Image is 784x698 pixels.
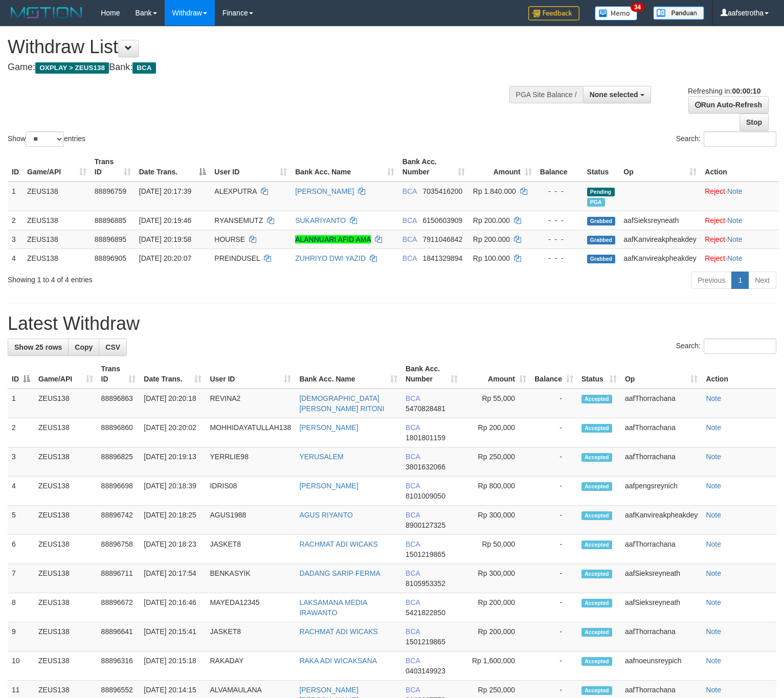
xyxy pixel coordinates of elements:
[95,216,126,224] span: 88896885
[406,569,420,577] span: BCA
[581,511,612,520] span: Accepted
[621,447,702,477] td: aafThorrachana
[295,254,366,262] a: ZUHRIYO DWI YAZID
[406,638,445,646] span: Copy 1501219865 to clipboard
[206,506,295,535] td: AGUS1988
[8,359,34,389] th: ID: activate to sort column descending
[621,506,702,535] td: aafKanvireakpheakdey
[8,389,34,418] td: 1
[462,535,530,564] td: Rp 50,000
[530,447,577,477] td: -
[206,593,295,622] td: MAYEDA12345
[530,535,577,564] td: -
[291,152,398,182] th: Bank Acc. Name: activate to sort column ascending
[528,6,579,20] img: Feedback.jpg
[676,131,776,147] label: Search:
[139,187,191,195] span: [DATE] 20:17:39
[587,188,615,196] span: Pending
[705,254,725,262] a: Reject
[706,657,721,665] a: Note
[8,182,23,211] td: 1
[406,667,445,675] span: Copy 0403149923 to clipboard
[97,418,140,447] td: 88896860
[462,622,530,651] td: Rp 200,000
[619,152,701,182] th: Op: activate to sort column ascending
[34,447,97,477] td: ZEUS138
[34,651,97,681] td: ZEUS138
[206,564,295,593] td: BENKASYIK
[462,418,530,447] td: Rp 200,000
[705,216,725,224] a: Reject
[299,482,358,490] a: [PERSON_NAME]
[23,182,91,211] td: ZEUS138
[34,506,97,535] td: ZEUS138
[140,418,206,447] td: [DATE] 20:20:02
[299,627,378,636] a: RACHMAT ADI WICAKS
[402,216,417,224] span: BCA
[621,359,702,389] th: Op: activate to sort column ascending
[406,453,420,461] span: BCA
[206,535,295,564] td: JASKET8
[140,593,206,622] td: [DATE] 20:16:46
[621,651,702,681] td: aafnoeunsreypich
[581,453,612,462] span: Accepted
[691,272,732,289] a: Previous
[619,230,701,249] td: aafKanvireakpheakdey
[97,535,140,564] td: 88896758
[8,152,23,182] th: ID
[706,686,721,694] a: Note
[587,236,616,244] span: Grabbed
[402,254,417,262] span: BCA
[206,359,295,389] th: User ID: activate to sort column ascending
[706,598,721,606] a: Note
[299,598,367,617] a: LAKSAMANA MEDIA IRAWANTO
[97,506,140,535] td: 88896742
[619,249,701,267] td: aafKanvireakpheakdey
[701,230,779,249] td: ·
[621,535,702,564] td: aafThorrachana
[540,215,579,226] div: - - -
[530,477,577,506] td: -
[34,622,97,651] td: ZEUS138
[402,187,417,195] span: BCA
[705,187,725,195] a: Reject
[295,216,346,224] a: SUKARIYANTO
[34,535,97,564] td: ZEUS138
[299,453,343,461] a: YERUSALEM
[704,131,776,147] input: Search:
[95,187,126,195] span: 88896759
[8,249,23,267] td: 4
[462,506,530,535] td: Rp 300,000
[462,477,530,506] td: Rp 800,000
[97,447,140,477] td: 88896825
[688,87,760,95] span: Refreshing in:
[35,62,109,74] span: OXPLAY > ZEUS138
[727,187,743,195] a: Note
[406,394,420,402] span: BCA
[731,272,749,289] a: 1
[740,114,769,131] a: Stop
[214,216,263,224] span: RYANSEMUTZ
[8,37,512,57] h1: Withdraw List
[8,131,85,147] label: Show entries
[469,152,536,182] th: Amount: activate to sort column ascending
[748,272,776,289] a: Next
[214,254,260,262] span: PREINDUSEL
[97,389,140,418] td: 88896863
[299,657,377,665] a: RAKA ADI WICAKSANA
[8,506,34,535] td: 5
[706,511,721,519] a: Note
[206,622,295,651] td: JASKET8
[701,249,779,267] td: ·
[26,131,64,147] select: Showentries
[206,651,295,681] td: RAKADAY
[8,622,34,651] td: 9
[406,579,445,588] span: Copy 8105953352 to clipboard
[540,234,579,244] div: - - -
[706,627,721,636] a: Note
[422,216,462,224] span: Copy 6150603909 to clipboard
[23,249,91,267] td: ZEUS138
[702,359,776,389] th: Action
[462,651,530,681] td: Rp 1,600,000
[727,216,743,224] a: Note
